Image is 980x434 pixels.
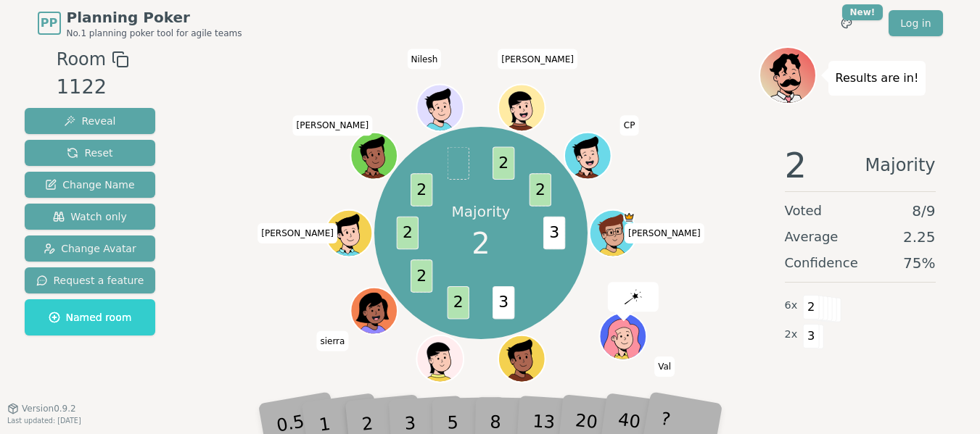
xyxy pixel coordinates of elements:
span: Reveal [64,114,115,128]
span: Click to change your name [316,330,348,351]
span: Click to change your name [654,356,675,377]
a: PPPlanning PokerNo.1 planning poker tool for agile teams [38,7,242,39]
span: Planning Poker [67,7,242,28]
span: Click to change your name [620,115,639,135]
span: 2 [397,217,419,250]
span: 2 [411,173,432,206]
span: 3 [803,324,820,349]
button: Named room [25,299,156,335]
span: 2 [530,173,551,206]
span: spencer is the host [623,211,635,222]
div: 1122 [57,72,129,102]
a: Log in [889,10,942,36]
span: Named room [49,310,132,325]
span: Average [785,227,839,247]
p: Majority [452,201,511,222]
span: Watch only [53,209,127,224]
span: 2 [448,286,469,320]
span: 2.25 [903,227,936,247]
img: reveal [625,290,642,304]
span: Confidence [785,253,858,273]
span: 2 [785,148,807,183]
span: 2 x [785,327,798,343]
span: Majority [865,148,936,183]
span: Reset [67,146,112,160]
span: Change Name [45,178,134,192]
span: 2 [411,259,432,293]
span: Last updated: [DATE] [7,417,81,425]
span: Request a feature [36,273,144,288]
span: Click to change your name [293,115,373,135]
button: Reset [25,140,156,166]
button: Change Name [25,172,156,198]
span: PP [41,14,57,32]
span: 2 [493,147,514,180]
button: Request a feature [25,267,156,293]
span: Version 0.9.2 [22,403,76,414]
button: Version0.9.2 [7,403,76,414]
span: Change Avatar [44,241,136,256]
span: Room [57,46,106,72]
span: 3 [493,286,514,320]
span: Click to change your name [625,223,704,243]
button: Click to change your avatar [418,336,462,380]
span: 2 [803,295,820,320]
button: New! [833,10,860,36]
span: Click to change your name [407,49,441,69]
span: No.1 planning poker tool for agile teams [67,28,242,39]
span: 3 [543,217,565,250]
button: Change Avatar [25,235,156,262]
span: Voted [785,201,823,221]
div: New! [842,4,884,20]
button: Reveal [25,108,156,134]
span: 6 x [785,298,798,314]
p: Results are in! [836,68,919,88]
span: 2 [472,222,490,265]
span: 8 / 9 [912,201,935,221]
span: Click to change your name [498,49,577,69]
span: Click to change your name [258,223,337,243]
span: 75 % [903,253,935,273]
button: Watch only [25,204,156,230]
